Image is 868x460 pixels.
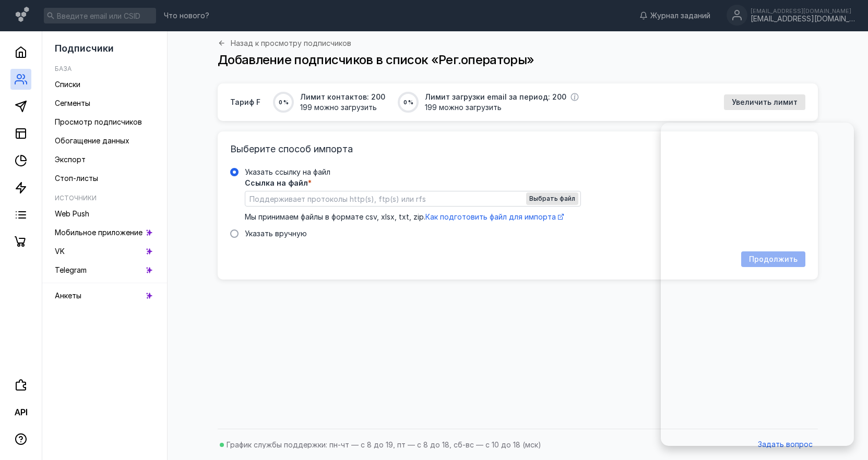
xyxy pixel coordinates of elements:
[245,167,330,176] span: Указать ссылку на файл
[51,224,159,241] a: Мобильное приложение
[425,212,556,221] span: Как подготовить файл для импорта
[159,12,215,19] a: Что нового?
[218,52,534,67] span: Добавление подписчиков в список «Рег.операторы»
[218,39,351,47] a: Назад к просмотру подписчиков
[51,205,159,222] a: Web Push
[55,136,129,145] span: Обогащение данных
[245,179,308,187] span: Ссылка на файл
[245,191,580,206] input: Указать ссылку на файлСсылка на файл*Выбрать файлМы принимаем файлы в формате csv, xlsx, txt, zip...
[51,151,159,168] a: Экспорт
[300,92,385,102] span: Лимит контактов: 200
[227,440,541,449] span: График службы поддержки: пн-чт — с 8 до 19, пт — с 8 до 18, сб-вс — с 10 до 18 (мск)
[51,132,159,149] a: Обогащение данных
[425,92,566,102] span: Лимит загрузки email за период: 200
[55,155,86,164] span: Экспорт
[245,212,581,222] div: Мы принимаем файлы в формате csv, xlsx, txt, zip.
[51,170,159,187] a: Стоп-листы
[300,102,385,113] span: 199 можно загрузить
[634,10,716,21] a: Журнал заданий
[55,209,89,218] span: Web Push
[529,195,575,202] span: Выбрать файл
[44,8,156,23] input: Введите email или CSID
[51,95,159,112] a: Сегменты
[230,144,805,154] h3: Выберите способ импорта
[55,291,81,300] span: Анкеты
[55,247,65,256] span: VK
[55,194,97,202] h5: Источники
[51,114,159,130] a: Просмотр подписчиков
[51,76,159,93] a: Списки
[425,212,564,221] a: Как подготовить файл для импорта
[55,80,80,89] span: Списки
[55,228,142,237] span: Мобильное приложение
[55,65,72,72] h5: База
[55,117,142,126] span: Просмотр подписчиков
[55,265,87,274] span: Telegram
[51,287,159,304] a: Анкеты
[650,10,710,21] span: Журнал заданий
[230,97,260,107] span: Тариф F
[732,98,798,107] span: Увеличить лимит
[51,262,159,279] a: Telegram
[231,40,351,47] span: Назад к просмотру подписчиков
[51,243,159,260] a: VK
[55,99,90,107] span: Сегменты
[425,102,579,113] span: 199 можно загрузить
[55,174,98,183] span: Стоп-листы
[55,43,114,54] span: Подписчики
[724,94,805,110] button: Увеличить лимит
[751,8,855,14] div: [EMAIL_ADDRESS][DOMAIN_NAME]
[245,229,307,238] span: Указать вручную
[526,192,578,205] button: Указать ссылку на файлСсылка на файл*Мы принимаем файлы в формате csv, xlsx, txt, zip.Как подгото...
[751,15,855,23] div: [EMAIL_ADDRESS][DOMAIN_NAME]
[164,12,209,19] span: Что нового?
